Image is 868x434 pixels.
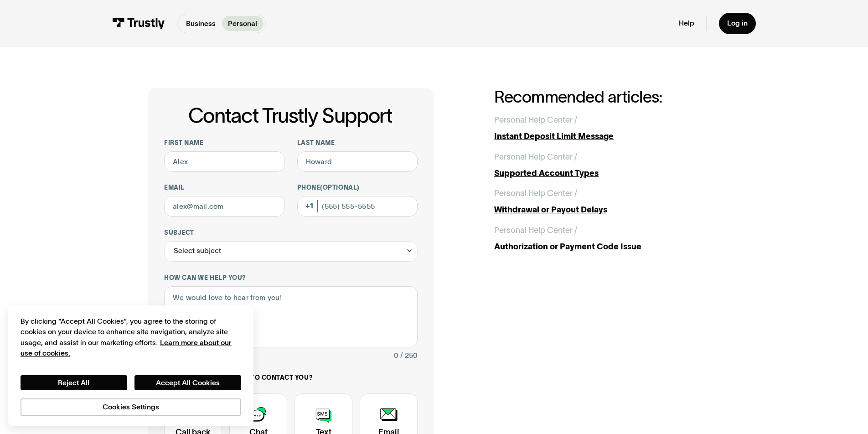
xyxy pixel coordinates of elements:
div: Withdrawal or Payout Delays [494,204,720,216]
p: Personal [228,18,257,29]
div: Select subject [164,241,418,262]
div: Personal Help Center / [494,187,577,200]
div: Personal Help Center / [494,151,577,163]
div: Privacy [21,316,241,416]
div: Supported Account Types [494,167,720,180]
input: alex@mail.com [164,196,285,217]
label: Email [164,184,285,192]
div: Log in [727,19,748,28]
div: By clicking “Accept All Cookies”, you agree to the storing of cookies on your device to enhance s... [21,316,241,359]
a: Log in [719,13,756,34]
a: Personal [222,16,263,31]
label: Phone [297,184,418,192]
a: Help [679,19,694,28]
label: Last name [297,139,418,147]
label: Subject [164,229,418,237]
h1: Contact Trustly Support [162,104,418,127]
div: Personal Help Center / [494,224,577,237]
button: Reject All [21,375,127,391]
img: Trustly Logo [112,18,165,29]
label: First name [164,139,285,147]
label: How can we help you? [164,274,418,282]
a: Personal Help Center /Withdrawal or Payout Delays [494,187,720,216]
div: Cookie banner [8,305,253,426]
span: (Optional) [320,184,359,191]
div: / 250 [400,350,418,362]
p: Business [186,18,216,29]
div: Personal Help Center / [494,114,577,126]
a: Business [180,16,222,31]
button: Accept All Cookies [134,375,241,391]
div: 0 [394,350,398,362]
input: Alex [164,151,285,172]
button: Cookies Settings [21,398,241,416]
input: (555) 555-5555 [297,196,418,217]
div: Select subject [174,245,221,257]
input: Howard [297,151,418,172]
a: Personal Help Center /Authorization or Payment Code Issue [494,224,720,253]
h2: Recommended articles: [494,88,720,106]
a: Personal Help Center /Instant Deposit Limit Message [494,114,720,143]
label: How would you like us to contact you? [164,374,418,382]
div: Instant Deposit Limit Message [494,130,720,143]
div: Authorization or Payment Code Issue [494,241,720,253]
a: Personal Help Center /Supported Account Types [494,151,720,180]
